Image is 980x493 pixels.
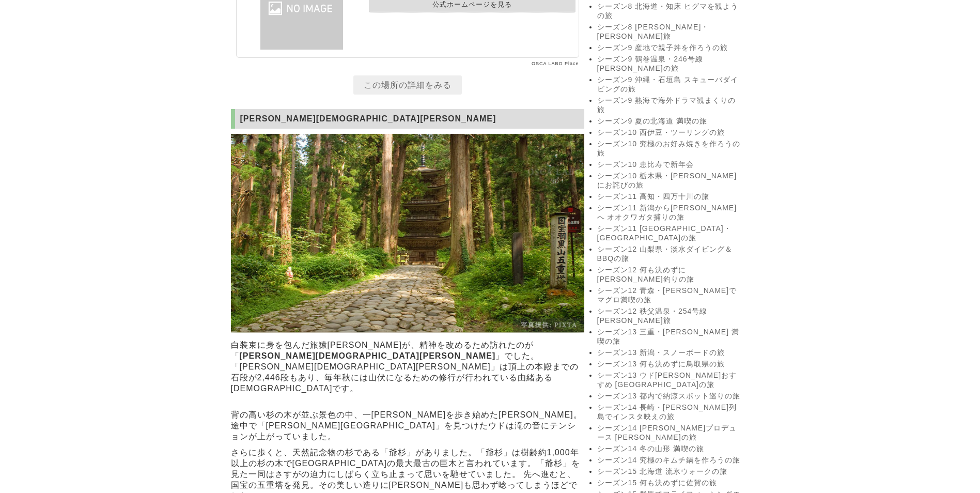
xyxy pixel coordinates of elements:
a: シーズン9 鶴巻温泉・246号線 [PERSON_NAME]の旅 [597,55,742,73]
a: シーズン8 北海道・知床 ヒグマを観ようの旅 [597,2,742,21]
a: シーズン11 高知・四万十川の旅 [597,192,742,202]
a: シーズン14 究極のキムチ鍋を作ろうの旅 [597,456,742,465]
a: シーズン14 [PERSON_NAME]プロデュース [PERSON_NAME]の旅 [597,424,742,442]
a: シーズン9 夏の北海道 満喫の旅 [597,117,742,126]
a: シーズン14 冬の山形 満喫の旅 [597,444,742,454]
a: シーズン14 長崎・[PERSON_NAME]列島でインスタ映えの旅 [597,403,742,422]
a: シーズン9 熱海で海外ドラマ観まくりの旅 [597,96,742,115]
a: シーズン15 何も決めずに佐賀の旅 [597,479,742,488]
a: シーズン12 秩父温泉・254号線 [PERSON_NAME]旅 [597,307,742,326]
a: シーズン13 三重・[PERSON_NAME] 満喫の旅 [597,328,742,346]
a: シーズン15 北海道 流氷ウォークの旅 [597,467,742,476]
p: 背の高い杉の木が並ぶ景色の中、一[PERSON_NAME]を歩き始めた[PERSON_NAME]。途中で「[PERSON_NAME][GEOGRAPHIC_DATA]」を見つけたウドは滝の音にテ... [231,407,584,445]
a: シーズン8 [PERSON_NAME]・[PERSON_NAME]旅 [597,23,742,41]
a: シーズン9 沖縄・石垣島 スキューバダイビングの旅 [597,75,742,94]
a: シーズン9 産地で親子丼を作ろうの旅 [597,43,742,53]
a: シーズン12 何も決めずに [PERSON_NAME]釣りの旅 [597,266,742,284]
a: シーズン12 山梨県・淡水ダイビング＆BBQの旅 [597,245,742,264]
img: 出羽三山神社 [231,134,584,333]
a: シーズン10 西伊豆・ツーリングの旅 [597,128,742,137]
a: シーズン13 ウド[PERSON_NAME]おすすめ [GEOGRAPHIC_DATA]の旅 [597,371,742,390]
a: シーズン11 新潟から[PERSON_NAME]へ オオクワガタ捕りの旅 [597,204,742,222]
a: シーズン10 恵比寿で新年会 [597,160,742,170]
a: OSCA LABO Place [532,61,579,66]
strong: [PERSON_NAME][DEMOGRAPHIC_DATA][PERSON_NAME] [240,351,496,360]
a: シーズン10 究極のお好み焼きを作ろうの旅 [597,140,742,158]
p: 白装束に身を包んだ旅猿[PERSON_NAME]が、精神を改めるため訪れたのが「 」でした。「[PERSON_NAME][DEMOGRAPHIC_DATA][PERSON_NAME]」は頂上の本... [231,337,584,397]
a: この場所の詳細をみる [353,75,462,95]
h2: [PERSON_NAME][DEMOGRAPHIC_DATA][PERSON_NAME] [231,109,584,129]
a: シーズン13 新潟・スノーボードの旅 [597,348,742,358]
a: シーズン11 [GEOGRAPHIC_DATA]・[GEOGRAPHIC_DATA]の旅 [597,224,742,243]
a: シーズン13 都内で納涼スポット巡りの旅 [597,392,742,401]
a: シーズン12 青森・[PERSON_NAME]でマグロ満喫の旅 [597,286,742,305]
a: シーズン13 何も決めずに鳥取県の旅 [597,360,742,369]
a: シーズン10 栃木県・[PERSON_NAME]にお詫びの旅 [597,172,742,190]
